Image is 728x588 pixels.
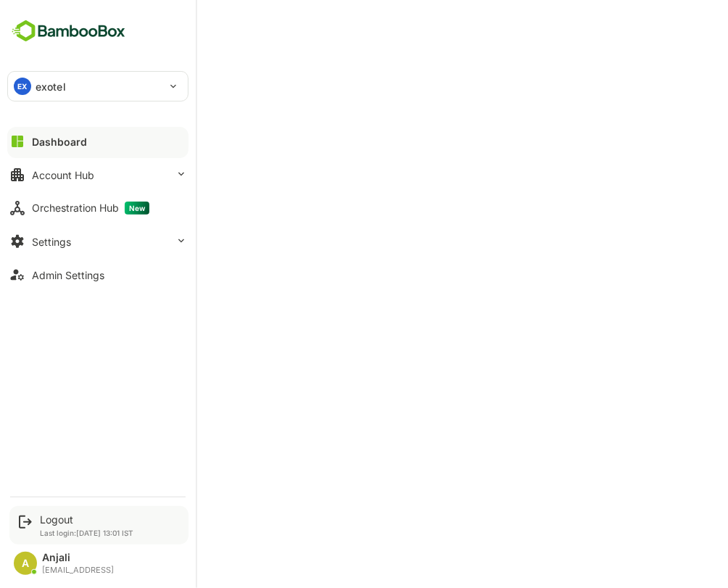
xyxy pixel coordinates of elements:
[32,169,94,181] div: Account Hub
[125,202,149,215] span: New
[7,227,189,256] button: Settings
[36,79,66,94] p: exotel
[7,17,130,45] img: BambooboxFullLogoMark.5f36c76dfaba33ec1ec1367b70bb1252.svg
[32,269,104,281] div: Admin Settings
[40,529,133,537] p: Last login: [DATE] 13:01 IST
[7,127,189,156] button: Dashboard
[32,236,71,248] div: Settings
[42,566,114,575] div: [EMAIL_ADDRESS]
[7,260,189,289] button: Admin Settings
[14,78,31,95] div: EX
[32,136,87,148] div: Dashboard
[14,552,37,575] div: A
[8,72,188,101] div: EXexotel
[7,160,189,189] button: Account Hub
[42,552,114,564] div: Anjali
[32,202,149,215] div: Orchestration Hub
[7,194,189,223] button: Orchestration HubNew
[40,513,133,526] div: Logout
